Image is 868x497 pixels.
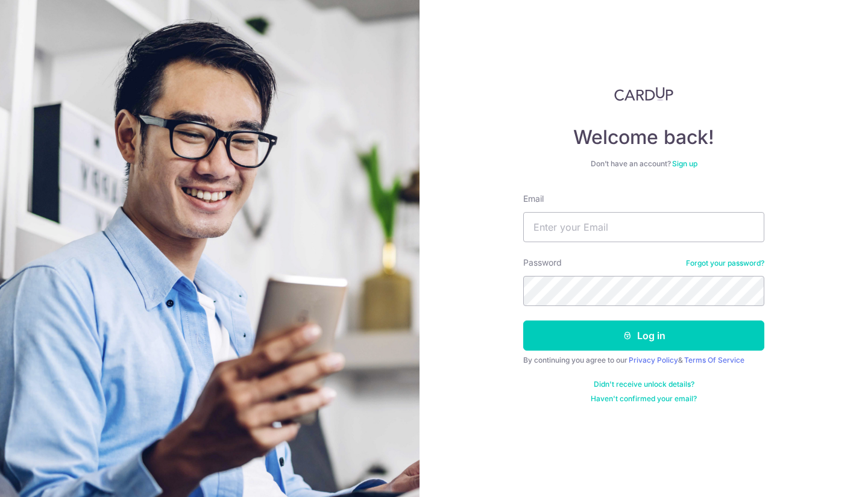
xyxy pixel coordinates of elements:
label: Email [523,193,544,205]
div: By continuing you agree to our & [523,355,764,365]
a: Didn't receive unlock details? [594,380,694,389]
button: Log in [523,320,764,351]
a: Sign up [672,159,697,168]
img: CardUp Logo [614,87,673,101]
a: Forgot your password? [686,258,764,268]
a: Haven't confirmed your email? [591,394,697,404]
a: Terms Of Service [684,355,744,364]
a: Privacy Policy [629,355,678,364]
label: Password [523,257,562,269]
h4: Welcome back! [523,125,764,149]
div: Don’t have an account? [523,159,764,169]
input: Enter your Email [523,212,764,242]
